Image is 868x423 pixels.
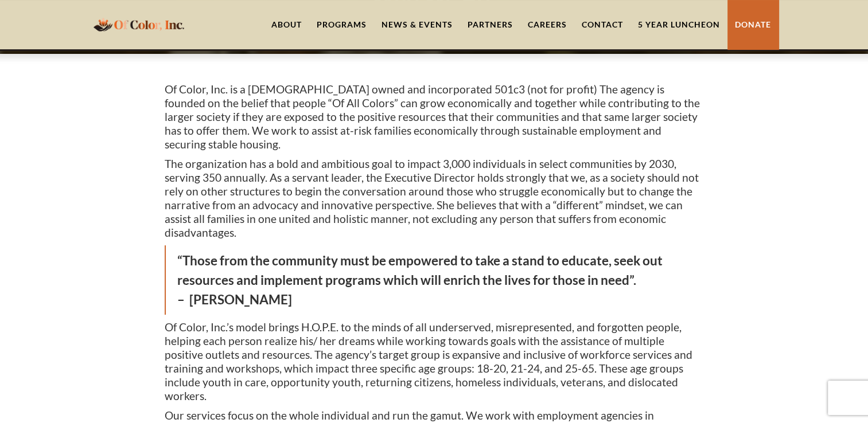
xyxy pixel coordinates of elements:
[165,157,704,240] p: The organization has a bold and ambitious goal to impact 3,000 individuals in select communities ...
[90,11,188,38] a: home
[317,19,367,30] div: Programs
[165,83,704,151] p: Of Color, Inc. is a [DEMOGRAPHIC_DATA] owned and incorporated 501c3 (not for profit) The agency i...
[165,320,704,403] p: Of Color, Inc.’s model brings H.O.P.E. to the minds of all underserved, misrepresented, and forgo...
[165,245,704,315] blockquote: “Those from the community must be empowered to take a stand to educate, seek out resources and im...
